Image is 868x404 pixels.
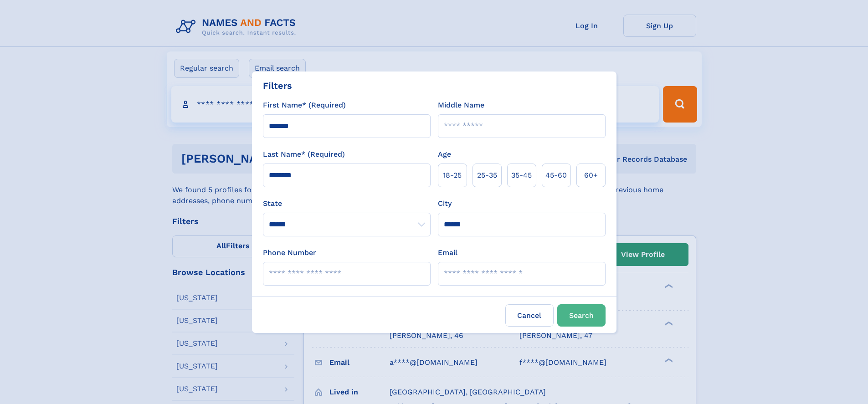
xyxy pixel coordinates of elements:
[477,170,497,181] span: 25‑35
[263,79,292,92] div: Filters
[545,170,567,181] span: 45‑60
[263,247,316,258] label: Phone Number
[263,100,346,111] label: First Name* (Required)
[557,304,606,327] button: Search
[263,149,345,160] label: Last Name* (Required)
[584,170,598,181] span: 60+
[505,304,554,327] label: Cancel
[443,170,462,181] span: 18‑25
[438,198,452,209] label: City
[263,198,431,209] label: State
[438,149,451,160] label: Age
[438,247,457,258] label: Email
[511,170,532,181] span: 35‑45
[438,100,484,111] label: Middle Name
